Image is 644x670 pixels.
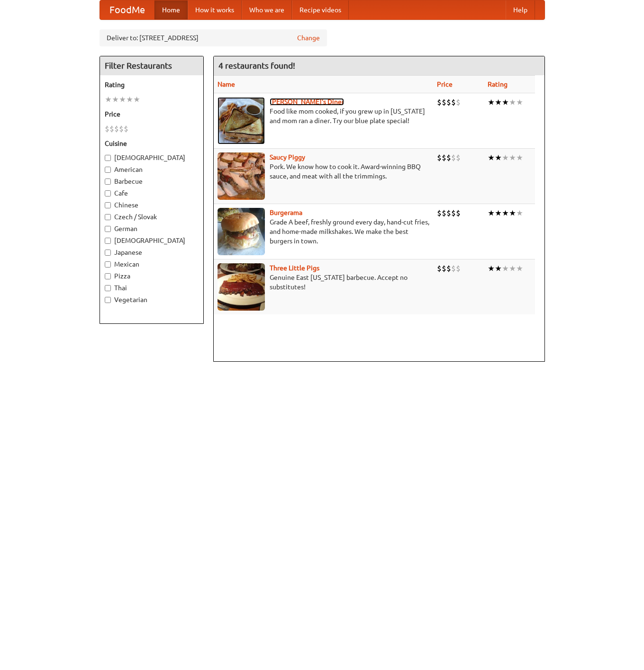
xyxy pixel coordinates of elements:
[105,214,111,220] input: Czech / Slovak
[270,209,302,216] a: Burgerama
[502,152,509,163] li: ★
[437,97,442,107] li: $
[218,80,235,88] a: Name
[114,124,119,134] li: $
[105,285,111,291] input: Thai
[495,208,502,218] li: ★
[502,208,509,218] li: ★
[133,94,140,105] li: ★
[105,80,199,89] h5: Rating
[270,153,305,161] a: Saucy Piggy
[451,97,456,107] li: $
[502,263,509,274] li: ★
[105,271,199,281] label: Pizza
[105,200,199,210] label: Chinese
[100,29,327,46] div: Deliver to: [STREET_ADDRESS]
[446,263,451,274] li: $
[105,167,111,173] input: American
[437,263,442,274] li: $
[270,264,319,272] a: Three Little Pigs
[105,261,111,268] input: Mexican
[442,263,446,274] li: $
[109,124,114,134] li: $
[456,208,461,218] li: $
[451,152,456,163] li: $
[451,208,456,218] li: $
[100,0,154,19] a: FoodMe
[446,97,451,107] li: $
[495,152,502,163] li: ★
[105,139,199,148] h5: Cuisine
[218,152,265,200] img: saucy.jpg
[437,208,442,218] li: $
[105,250,111,256] input: Japanese
[100,56,203,75] h4: Filter Restaurants
[105,202,111,208] input: Chinese
[105,238,111,244] input: [DEMOGRAPHIC_DATA]
[297,33,320,43] a: Change
[495,97,502,107] li: ★
[218,61,295,70] ng-pluralize: 4 restaurants found!
[119,94,126,105] li: ★
[105,94,112,105] li: ★
[488,97,495,107] li: ★
[105,295,199,304] label: Vegetarian
[292,0,349,19] a: Recipe videos
[105,236,199,245] label: [DEMOGRAPHIC_DATA]
[218,97,265,144] img: sallys.jpg
[516,152,523,163] li: ★
[218,263,265,311] img: littlepigs.jpg
[124,124,128,134] li: $
[488,208,495,218] li: ★
[509,97,516,107] li: ★
[516,263,523,274] li: ★
[105,259,199,269] label: Mexican
[218,273,429,292] p: Genuine East [US_STATE] barbecue. Accept no substitutes!
[105,179,111,185] input: Barbecue
[502,97,509,107] li: ★
[188,0,242,19] a: How it works
[242,0,292,19] a: Who we are
[105,177,199,186] label: Barbecue
[105,190,111,197] input: Cafe
[270,98,344,106] a: [PERSON_NAME]'s Diner
[456,263,461,274] li: $
[509,152,516,163] li: ★
[506,0,535,19] a: Help
[105,109,199,119] h5: Price
[105,248,199,257] label: Japanese
[105,297,111,303] input: Vegetarian
[105,188,199,198] label: Cafe
[516,97,523,107] li: ★
[488,263,495,274] li: ★
[154,0,188,19] a: Home
[105,283,199,293] label: Thai
[119,124,124,134] li: $
[488,152,495,163] li: ★
[442,97,446,107] li: $
[105,224,199,233] label: German
[218,208,265,255] img: burgerama.jpg
[456,152,461,163] li: $
[112,94,119,105] li: ★
[509,263,516,274] li: ★
[105,273,111,279] input: Pizza
[516,208,523,218] li: ★
[105,212,199,222] label: Czech / Slovak
[437,80,453,88] a: Price
[446,208,451,218] li: $
[488,80,508,88] a: Rating
[105,155,111,161] input: [DEMOGRAPHIC_DATA]
[509,208,516,218] li: ★
[442,152,446,163] li: $
[105,226,111,232] input: German
[218,107,429,125] p: Food like mom cooked, if you grew up in [US_STATE] and mom ran a diner. Try our blue plate special!
[218,217,429,246] p: Grade A beef, freshly ground every day, hand-cut fries, and home-made milkshakes. We make the bes...
[451,263,456,274] li: $
[105,153,199,162] label: [DEMOGRAPHIC_DATA]
[126,94,133,105] li: ★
